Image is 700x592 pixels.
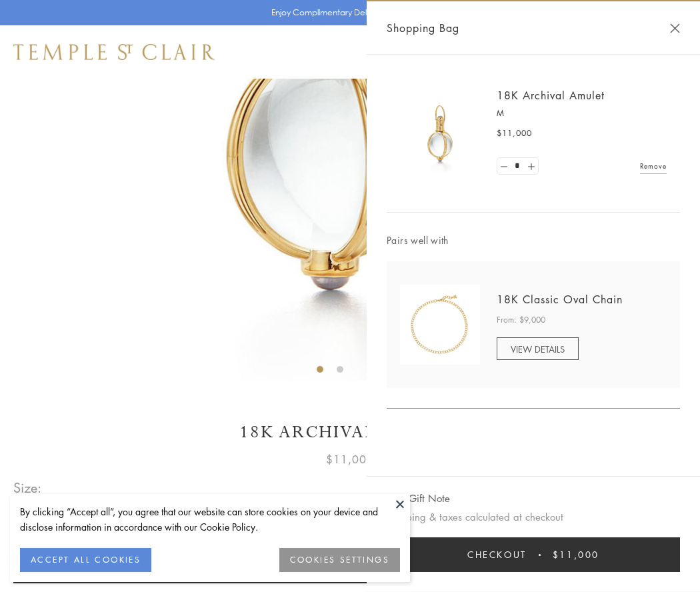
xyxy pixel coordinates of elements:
[326,451,374,468] span: $11,000
[670,23,680,33] button: Close Shopping Bag
[20,504,400,535] div: By clicking “Accept all”, you agree that our website can store cookies on your device and disclos...
[524,158,537,175] a: Set quantity to 2
[553,547,599,562] span: $11,000
[400,285,480,365] img: N88865-OV18
[497,292,623,307] a: 18K Classic Oval Chain
[400,93,480,173] img: 18K Archival Amulet
[387,19,459,37] span: Shopping Bag
[279,548,400,572] button: COOKIES SETTINGS
[387,537,680,572] button: Checkout $11,000
[20,548,151,572] button: ACCEPT ALL COOKIES
[640,159,667,173] a: Remove
[387,509,680,525] p: Shipping & taxes calculated at checkout
[497,88,605,103] a: 18K Archival Amulet
[497,107,667,120] p: M
[13,44,215,60] img: Temple St. Clair
[13,421,687,444] h1: 18K Archival Amulet
[387,233,680,248] span: Pairs well with
[387,490,450,507] button: Add Gift Note
[497,337,579,360] a: VIEW DETAILS
[497,158,511,175] a: Set quantity to 0
[511,343,565,355] span: VIEW DETAILS
[13,477,43,499] span: Size:
[497,313,545,327] span: From: $9,000
[271,6,423,19] p: Enjoy Complimentary Delivery & Returns
[497,127,532,140] span: $11,000
[467,547,527,562] span: Checkout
